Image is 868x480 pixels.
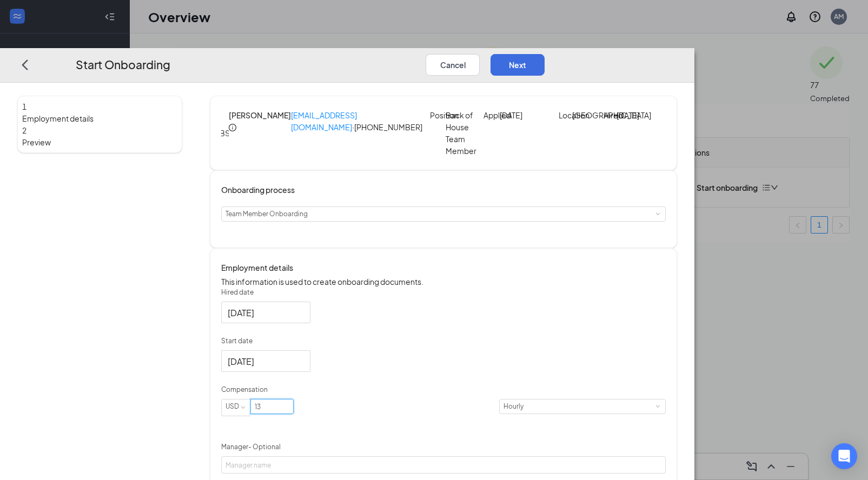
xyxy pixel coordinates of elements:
p: Back of House Team Member [446,109,478,157]
p: [GEOGRAPHIC_DATA] [572,109,599,121]
p: [DATE] [617,109,643,121]
p: Hired date [221,288,666,297]
h4: [PERSON_NAME] [229,109,291,121]
input: Manager name [221,456,666,474]
input: Sep 29, 2025 [228,354,302,368]
span: Preview [22,136,177,148]
h3: Start Onboarding [76,56,170,74]
input: Sep 15, 2025 [228,305,302,319]
div: BS [220,127,230,139]
div: [object Object] [226,207,315,221]
p: [DATE] [500,109,532,121]
p: · [PHONE_NUMBER] [291,109,430,146]
span: - Optional [248,443,281,451]
p: Position [430,109,446,121]
h4: Employment details [221,262,666,274]
div: USD [226,399,247,414]
h4: Onboarding process [221,184,666,196]
div: Hourly [503,399,531,414]
p: Applied [483,109,500,121]
p: Start date [221,336,666,346]
p: This information is used to create onboarding documents. [221,276,666,288]
p: Manager [221,442,666,452]
p: Location [559,109,572,121]
span: 2 [22,125,26,135]
span: 1 [22,102,26,111]
span: info-circle [229,124,236,131]
div: Open Intercom Messenger [831,443,857,469]
a: [EMAIL_ADDRESS][DOMAIN_NAME] [291,110,357,132]
button: Next [491,54,545,75]
p: Compensation [221,385,666,395]
button: Cancel [426,54,480,75]
span: Employment details [22,112,177,124]
p: Hired [604,109,617,121]
span: Team Member Onboarding [226,210,308,218]
input: Amount [251,399,293,414]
